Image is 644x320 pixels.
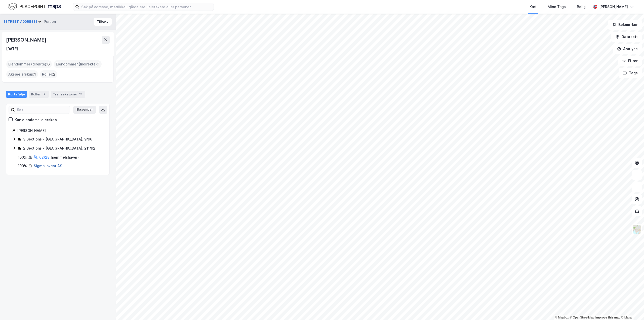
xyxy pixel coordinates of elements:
div: [PERSON_NAME] [599,4,628,10]
iframe: Chat Widget [619,296,644,320]
div: 2 Sections - [GEOGRAPHIC_DATA], 211/92 [23,145,95,151]
div: Roller : [40,70,57,78]
button: Tags [619,68,642,78]
div: 2 [42,92,47,97]
button: Filter [618,56,642,66]
img: Z [632,225,642,234]
div: Kontrollprogram for chat [619,296,644,320]
div: Bolig [577,4,586,10]
div: Roller [29,91,49,98]
a: Sigma Invest AS [34,164,62,168]
span: 2 [53,71,55,77]
div: Eiendommer (direkte) : [6,60,52,68]
div: Transaksjoner [51,91,85,98]
div: 13 [78,92,83,97]
div: [DATE] [6,46,18,52]
span: 1 [98,61,100,67]
button: [STREET_ADDRESS] [4,19,38,24]
img: logo.f888ab2527a4732fd821a326f86c7f29.svg [8,2,61,11]
input: Søk på adresse, matrikkel, gårdeiere, leietakere eller personer [79,3,214,11]
div: Kart [530,4,537,10]
button: Ekspander [73,106,96,114]
div: Eiendommer (Indirekte) : [54,60,102,68]
div: ( hjemmelshaver ) [34,154,79,160]
div: Portefølje [6,91,27,98]
a: Mapbox [555,316,569,319]
input: Søk [15,106,70,114]
div: Aksjeeierskap : [6,70,38,78]
button: Bokmerker [608,20,642,30]
div: [PERSON_NAME] [6,36,47,44]
button: Analyse [613,44,642,54]
div: [PERSON_NAME] [17,128,103,134]
div: Person [44,19,56,25]
a: Ål, 62/28 [34,155,50,159]
div: 100% [18,154,27,160]
button: Datasett [611,32,642,42]
div: 3 Sections - [GEOGRAPHIC_DATA], 9/96 [23,136,92,142]
div: Mine Tags [548,4,566,10]
div: 100% [18,163,27,169]
a: Improve this map [595,316,620,319]
span: 1 [34,71,36,77]
div: Kun eiendoms-eierskap [15,117,57,123]
button: Tilbake [94,18,112,26]
span: 6 [47,61,50,67]
a: OpenStreetMap [570,316,594,319]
